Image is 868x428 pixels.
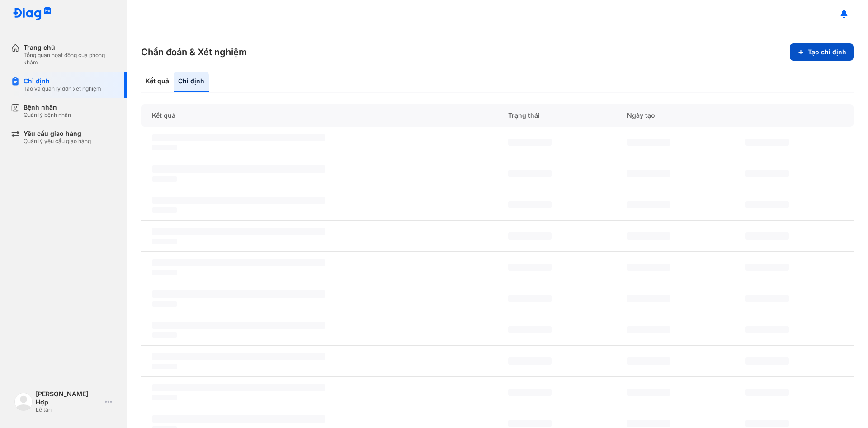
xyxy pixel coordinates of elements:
span: ‌ [745,170,789,177]
span: ‌ [152,145,177,150]
span: ‌ [508,201,552,208]
div: Chỉ định [174,72,209,92]
span: ‌ [152,270,177,275]
span: ‌ [508,389,552,396]
span: ‌ [508,170,552,177]
span: ‌ [745,201,789,208]
span: ‌ [745,357,789,365]
span: ‌ [627,357,670,365]
div: Kết quả [141,72,174,92]
span: ‌ [152,395,177,400]
span: ‌ [152,332,177,338]
span: ‌ [745,326,789,333]
span: ‌ [627,295,670,302]
div: Kết quả [141,104,497,127]
span: ‌ [508,357,552,365]
span: ‌ [627,264,670,271]
span: ‌ [508,420,552,427]
span: ‌ [508,295,552,302]
span: ‌ [152,197,325,204]
span: ‌ [745,389,789,396]
span: ‌ [152,322,325,329]
span: ‌ [745,139,789,146]
span: ‌ [152,207,177,213]
span: ‌ [152,415,325,423]
div: Chỉ định [24,77,101,85]
span: ‌ [152,290,325,298]
img: logo [14,393,33,411]
span: ‌ [152,353,325,360]
span: ‌ [627,326,670,333]
h3: Chẩn đoán & Xét nghiệm [141,46,247,58]
span: ‌ [745,232,789,240]
div: Quản lý yêu cầu giao hàng [24,138,91,145]
div: Tổng quan hoạt động của phòng khám [24,52,116,66]
div: Quản lý bệnh nhân [24,111,71,119]
span: ‌ [508,232,552,240]
span: ‌ [508,326,552,333]
span: ‌ [627,170,670,177]
div: Ngày tạo [616,104,735,127]
span: ‌ [152,301,177,307]
div: Lễ tân [36,406,101,414]
span: ‌ [508,264,552,271]
span: ‌ [627,232,670,240]
div: Trạng thái [497,104,616,127]
span: ‌ [152,228,325,235]
span: ‌ [152,364,177,369]
img: logo [13,7,52,21]
span: ‌ [745,264,789,271]
span: ‌ [152,165,325,173]
span: ‌ [745,295,789,302]
span: ‌ [627,420,670,427]
span: ‌ [627,139,670,146]
span: ‌ [152,259,325,266]
div: [PERSON_NAME] Hợp [36,390,101,406]
span: ‌ [152,176,177,182]
div: Bệnh nhân [24,103,71,111]
div: Trang chủ [24,43,116,52]
div: Yêu cầu giao hàng [24,130,91,138]
span: ‌ [508,139,552,146]
button: Tạo chỉ định [790,43,854,61]
span: ‌ [152,384,325,391]
span: ‌ [152,134,325,141]
span: ‌ [627,389,670,396]
span: ‌ [627,201,670,208]
span: ‌ [745,420,789,427]
span: ‌ [152,239,177,244]
div: Tạo và quản lý đơn xét nghiệm [24,85,101,92]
